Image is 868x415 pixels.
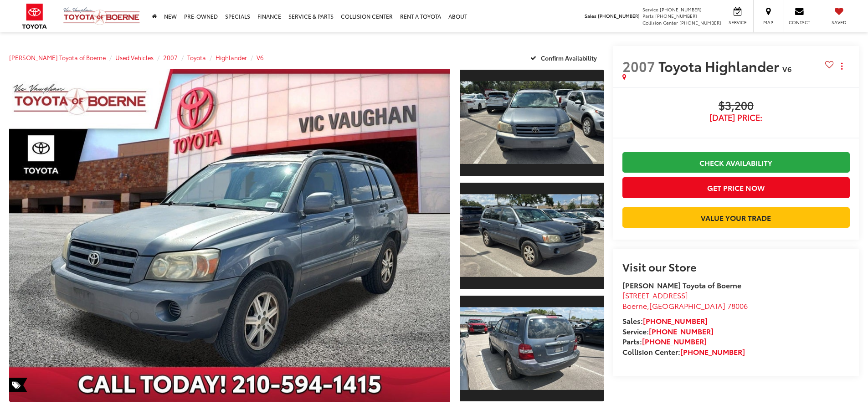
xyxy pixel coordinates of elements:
[782,63,791,74] span: V6
[187,53,206,61] a: Toyota
[541,54,597,62] span: Confirm Availability
[622,346,745,357] strong: Collision Center:
[163,53,178,61] a: 2007
[642,12,654,19] span: Parts
[660,6,702,13] span: [PHONE_NUMBER]
[758,19,778,26] span: Map
[622,336,707,346] strong: Parts:
[622,113,850,122] span: [DATE] Price:
[9,378,27,392] span: Special
[680,346,745,357] a: [PHONE_NUMBER]
[115,53,154,61] a: Used Vehicles
[679,19,721,26] span: [PHONE_NUMBER]
[63,7,140,26] img: Vic Vaughan Toyota of Boerne
[458,195,605,277] img: 2007 Toyota Highlander V6
[216,53,247,61] a: Highlander
[841,62,842,70] span: dropdown dots
[622,290,688,300] span: [STREET_ADDRESS]
[727,300,748,311] span: 78006
[622,99,850,113] span: $3,200
[622,177,850,198] button: Get Price Now
[460,69,604,177] a: Expand Photo 1
[9,53,106,61] a: [PERSON_NAME] Toyota of Boerne
[458,82,605,164] img: 2007 Toyota Highlander V6
[622,152,850,173] a: Check Availability
[585,12,596,19] span: Sales
[460,295,604,403] a: Expand Photo 3
[642,6,658,13] span: Service
[460,182,604,290] a: Expand Photo 2
[622,300,748,311] span: ,
[622,300,647,311] span: Boerne
[622,290,748,311] a: [STREET_ADDRESS] Boerne,[GEOGRAPHIC_DATA] 78006
[622,56,655,76] span: 2007
[622,280,741,290] strong: [PERSON_NAME] Toyota of Boerne
[655,12,697,19] span: [PHONE_NUMBER]
[5,67,454,404] img: 2007 Toyota Highlander V6
[622,315,708,326] strong: Sales:
[649,326,714,336] a: [PHONE_NUMBER]
[525,50,604,66] button: Confirm Availability
[622,326,714,336] strong: Service:
[658,56,782,76] span: Toyota Highlander
[257,53,264,61] a: V6
[834,58,850,74] button: Actions
[598,12,640,19] span: [PHONE_NUMBER]
[789,19,810,26] span: Contact
[622,207,850,228] a: Value Your Trade
[622,261,850,272] h2: Visit our Store
[727,19,748,26] span: Service
[642,19,678,26] span: Collision Center
[9,69,450,402] a: Expand Photo 0
[458,307,605,389] img: 2007 Toyota Highlander V6
[642,336,707,346] a: [PHONE_NUMBER]
[649,300,725,311] span: [GEOGRAPHIC_DATA]
[829,19,849,26] span: Saved
[643,315,708,326] a: [PHONE_NUMBER]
